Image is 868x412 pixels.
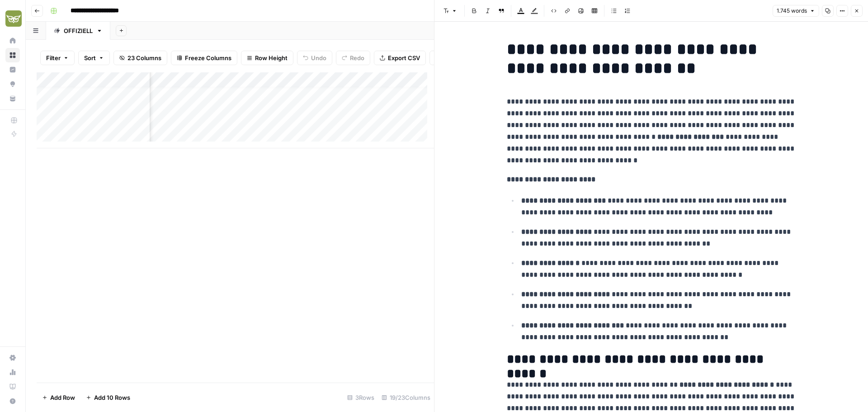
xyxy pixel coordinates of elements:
[374,51,426,65] button: Export CSV
[777,7,807,15] span: 1.745 words
[5,350,20,365] a: Settings
[5,7,20,30] button: Workspace: Evergreen Media
[5,48,20,62] a: Browse
[84,53,96,62] span: Sort
[297,51,332,65] button: Undo
[773,5,819,17] button: 1.745 words
[171,51,237,65] button: Freeze Columns
[185,53,231,62] span: Freeze Columns
[5,91,20,106] a: Your Data
[127,53,161,62] span: 23 Columns
[113,51,167,65] button: 23 Columns
[46,22,110,40] a: OFFIZIELL
[5,62,20,77] a: Insights
[5,33,20,48] a: Home
[5,10,22,27] img: Evergreen Media Logo
[40,51,75,65] button: Filter
[388,53,420,62] span: Export CSV
[311,53,326,62] span: Undo
[5,365,20,379] a: Usage
[94,393,130,402] span: Add 10 Rows
[241,51,293,65] button: Row Height
[5,77,20,91] a: Opportunities
[80,390,136,405] button: Add 10 Rows
[37,390,80,405] button: Add Row
[50,393,75,402] span: Add Row
[46,53,61,62] span: Filter
[336,51,370,65] button: Redo
[78,51,110,65] button: Sort
[344,390,378,405] div: 3 Rows
[350,53,364,62] span: Redo
[5,394,20,408] button: Help + Support
[378,390,434,405] div: 19/23 Columns
[255,53,288,62] span: Row Height
[64,26,93,35] div: OFFIZIELL
[5,379,20,394] a: Learning Hub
